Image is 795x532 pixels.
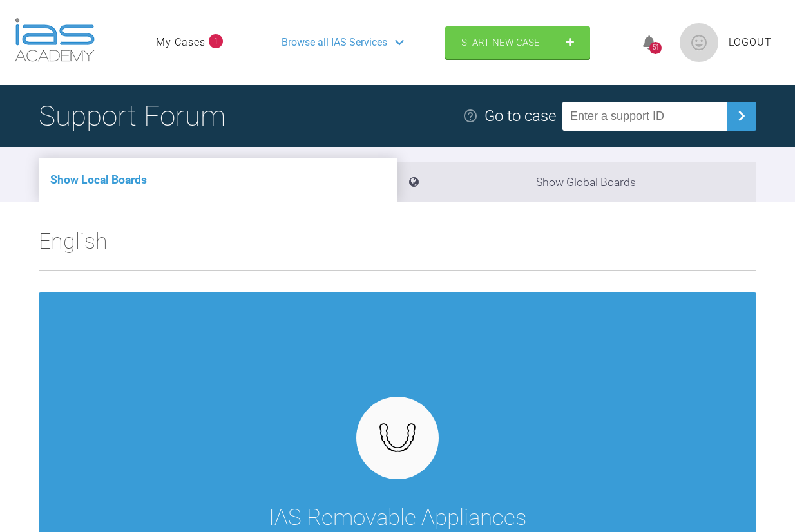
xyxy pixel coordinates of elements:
[282,34,387,51] span: Browse all IAS Services
[397,162,756,202] li: Show Global Boards
[729,34,772,51] a: Logout
[445,26,590,59] a: Start New Case
[39,93,225,138] h1: Support Forum
[562,102,727,131] input: Enter a support ID
[209,34,223,48] span: 1
[39,158,397,202] li: Show Local Boards
[156,34,206,51] a: My Cases
[461,37,540,48] span: Start New Case
[680,23,718,62] img: profile.png
[649,42,662,54] div: 51
[39,223,756,270] h2: English
[484,104,556,128] div: Go to case
[731,106,752,126] img: chevronRight.28bd32b0.svg
[373,419,423,457] img: removables.927eaa4e.svg
[463,108,478,124] img: help.e70b9f3d.svg
[15,18,95,62] img: logo-light.3e3ef733.png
